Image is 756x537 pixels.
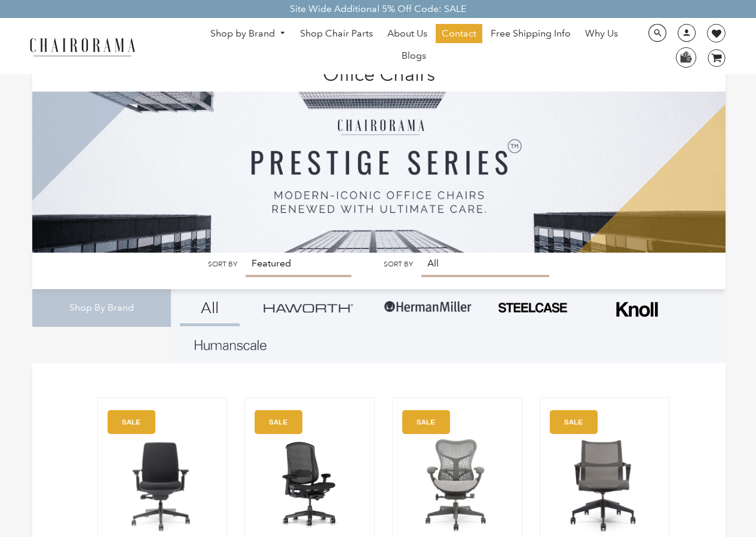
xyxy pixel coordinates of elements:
[208,260,237,269] label: Sort by
[23,36,142,57] img: chairorama
[436,24,482,43] a: Contact
[396,46,432,65] a: Blogs
[417,418,435,426] text: SALE
[195,340,267,351] img: Layer_1_1.png
[32,289,171,327] div: Shop By Brand
[442,28,476,40] span: Contact
[387,28,427,40] span: About Us
[564,418,582,426] text: SALE
[264,304,353,313] img: Group_4be16a4b-c81a-4a6e-a540-764d0a8faf6e.png
[402,50,426,62] span: Blogs
[294,24,379,43] a: Shop Chair Parts
[677,48,695,66] img: WhatsApp_Image_2024-07-12_at_16.23.01.webp
[579,24,624,43] a: Why Us
[180,289,240,326] a: All
[383,289,473,325] img: Group-1.png
[32,60,726,253] img: Office Chairs
[269,418,287,426] text: SALE
[300,28,373,40] span: Shop Chair Parts
[585,28,618,40] span: Why Us
[384,260,413,269] label: Sort by
[204,25,292,43] a: Shop by Brand
[122,418,140,426] text: SALE
[497,301,568,314] img: PHOTO-2024-07-09-00-53-10-removebg-preview.png
[485,24,577,43] a: Free Shipping Info
[613,294,661,324] img: Frame_4.png
[193,24,635,68] nav: DesktopNavigation
[491,28,571,40] span: Free Shipping Info
[381,24,433,43] a: About Us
